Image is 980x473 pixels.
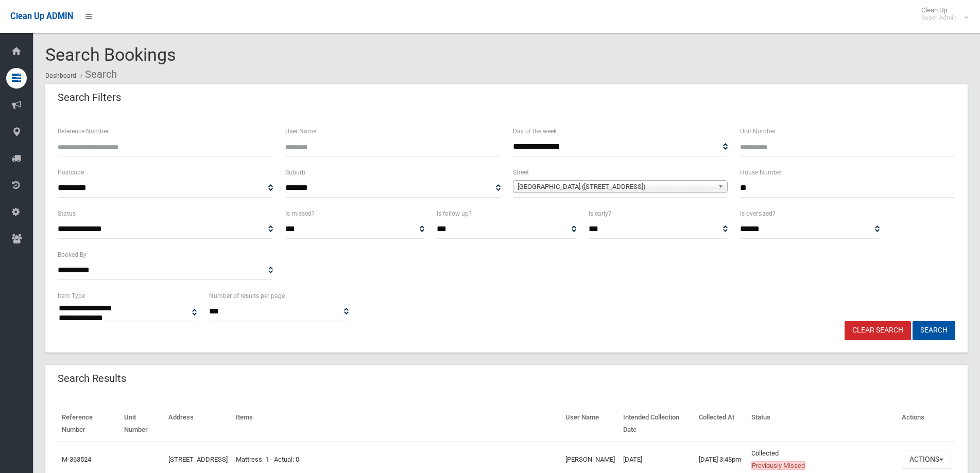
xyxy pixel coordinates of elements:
a: M-363524 [62,456,91,463]
label: Item Type [58,290,85,302]
header: Search Filters [45,87,133,108]
label: Is follow up? [437,208,472,219]
li: Search [78,65,117,84]
span: [GEOGRAPHIC_DATA] ([STREET_ADDRESS]) [518,181,714,193]
button: Search [913,321,955,340]
th: User Name [561,406,619,442]
span: Clean Up [916,6,967,22]
span: Clean Up ADMIN [10,11,73,21]
label: Is early? [589,208,611,219]
label: House Number [740,167,782,178]
th: Actions [898,406,955,442]
label: Unit Number [740,126,776,137]
small: Super Admin [921,14,957,22]
label: Reference Number [58,126,109,137]
span: Search Bookings [45,44,176,65]
a: Dashboard [45,72,76,79]
a: [STREET_ADDRESS] [168,456,228,463]
th: Intended Collection Date [619,406,695,442]
label: Is oversized? [740,208,776,219]
label: Status [58,208,76,219]
label: User Name [285,126,316,137]
header: Search Results [45,369,139,389]
th: Unit Number [120,406,164,442]
label: Street [513,167,529,178]
th: Reference Number [58,406,120,442]
label: Booked By [58,249,87,260]
label: Is missed? [285,208,315,219]
th: Items [232,406,562,442]
label: Suburb [285,167,305,178]
button: Actions [902,450,951,469]
label: Day of the week [513,126,557,137]
span: Previously Missed [751,461,805,470]
a: Clear Search [845,321,911,340]
th: Address [164,406,232,442]
label: Number of results per page [209,290,285,302]
th: Collected At [695,406,747,442]
label: Postcode [58,167,84,178]
th: Status [747,406,898,442]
